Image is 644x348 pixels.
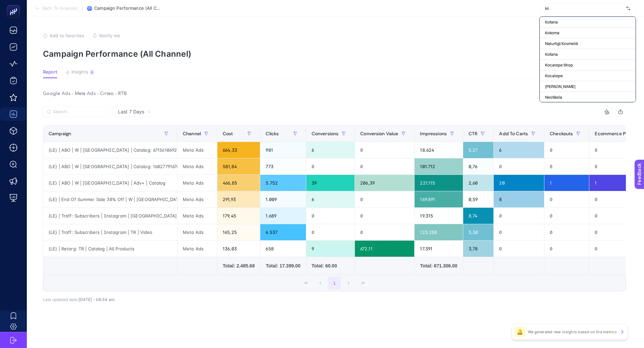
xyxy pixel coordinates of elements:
[312,262,350,269] div: Total: 60.00
[463,224,493,240] div: 5,30
[545,84,576,89] span: [PERSON_NAME]
[328,277,341,289] button: 1
[415,241,463,257] div: 17.391
[42,6,77,11] span: Back To Analysis
[494,191,544,207] div: 8
[260,208,306,224] div: 1.689
[415,224,463,240] div: 123.258
[415,175,463,191] div: 221.115
[494,241,544,257] div: 0
[415,208,463,224] div: 19.315
[260,158,306,175] div: 773
[463,142,493,158] div: 5,27
[544,224,589,240] div: 0
[544,142,589,158] div: 0
[43,297,78,302] span: Last updated date:
[545,52,558,57] span: Kofana
[355,241,414,257] div: 672,11
[78,297,114,302] span: [DATE]・06:34 am
[82,5,83,11] span: /
[217,208,260,224] div: 179,45
[306,241,355,257] div: 9
[260,191,306,207] div: 1.009
[463,158,493,175] div: 0,76
[420,262,458,269] div: Total: 671.306.00
[266,262,300,269] div: Total: 17.399.00
[626,5,630,12] img: svg%3e
[43,224,177,240] div: {LE} | Traff: Subscribers | Instagram | TR | Video
[306,191,355,207] div: 6
[43,117,626,302] div: Last 7 Days
[93,33,120,38] button: Notify me
[217,142,260,158] div: 664,33
[415,142,463,158] div: 18.624
[43,241,177,257] div: {LE} | Retarg: TR | Catalog | All Products
[463,208,493,224] div: 8,74
[545,73,563,79] span: Kocatepe
[260,142,306,158] div: 981
[43,49,628,59] p: Campaign Performance (All Channel)
[360,131,398,136] span: Conversion Value
[306,224,355,240] div: 0
[499,131,528,136] span: Add To Carts
[355,175,414,191] div: 206,39
[515,327,525,337] div: 🔔
[53,109,106,114] input: Search
[544,158,589,175] div: 0
[545,62,573,68] span: Kocatepe Shop
[260,224,306,240] div: 6.537
[306,158,355,175] div: 0
[415,158,463,175] div: 101.712
[217,224,260,240] div: 165,25
[494,158,544,175] div: 0
[217,158,260,175] div: 581,84
[545,30,559,36] span: Kokoma
[306,175,355,191] div: 39
[463,241,493,257] div: 3,78
[545,19,558,25] span: Kofana
[355,142,414,158] div: 0
[177,175,217,191] div: Meta Ads
[544,241,589,257] div: 0
[260,241,306,257] div: 658
[223,131,233,136] span: Cost
[266,131,279,136] span: Clicks
[494,142,544,158] div: 6
[469,131,477,136] span: CTR
[183,131,201,136] span: Channel
[71,69,88,75] span: Insights
[260,175,306,191] div: 5.752
[463,191,493,207] div: 0,59
[118,108,144,115] span: Last 7 Days
[545,95,562,100] span: NeoSkola
[306,208,355,224] div: 0
[99,33,120,38] span: Notify me
[43,142,177,158] div: {LE} | ABO | W | [GEOGRAPHIC_DATA] | Catalog: 671561069214243
[177,208,217,224] div: Meta Ads
[544,208,589,224] div: 0
[355,208,414,224] div: 0
[494,175,544,191] div: 20
[545,41,578,46] span: Naturligt Kosmetik
[177,241,217,257] div: Meta Ads
[223,262,255,269] div: Total: 2.485.68
[49,131,71,136] span: Campaign
[43,69,57,75] span: Report
[90,69,95,75] div: 8
[415,191,463,207] div: 169.891
[306,142,355,158] div: 6
[550,131,573,136] span: Checkouts
[4,2,25,7] span: Feedback
[355,158,414,175] div: 0
[177,224,217,240] div: Meta Ads
[494,224,544,240] div: 0
[544,175,589,191] div: 1
[43,33,84,38] button: Add to favorites
[38,89,631,98] div: Google Ads - Meta Ads - Criteo - RTB
[217,175,260,191] div: 466,85
[94,6,161,11] span: Campaign Performance (All Channel)
[177,191,217,207] div: Meta Ads
[545,6,624,11] input: Moeva
[43,158,177,175] div: {LE} | ABO | W | [GEOGRAPHIC_DATA] | Catalog: 1602779167053498
[43,191,177,207] div: {LE} | End Of Summer Sale 30% Off | W | [GEOGRAPHIC_DATA] | Banner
